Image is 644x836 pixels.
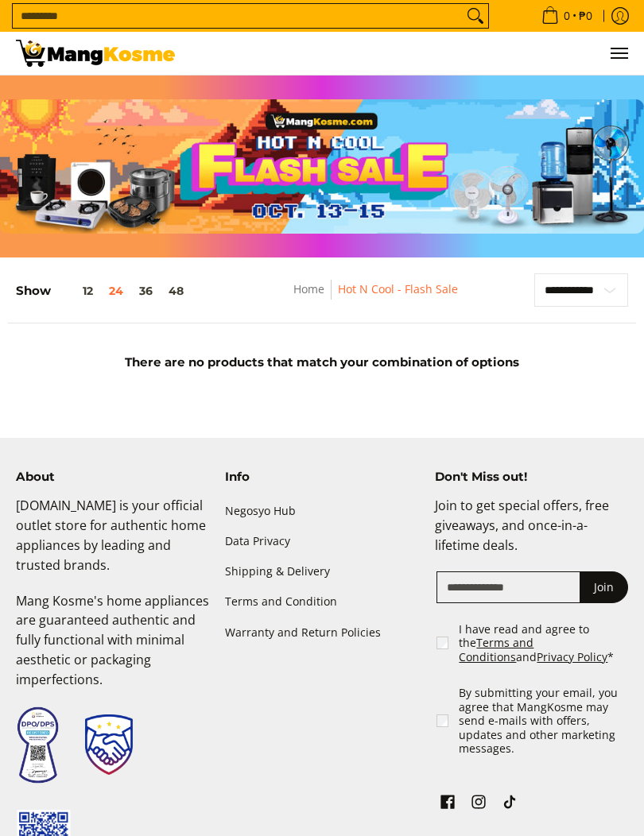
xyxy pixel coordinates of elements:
[436,791,459,818] a: See Mang Kosme on Facebook
[16,470,209,485] h4: About
[576,10,595,21] span: ₱0
[51,284,101,297] button: 12
[459,686,630,756] label: By submitting your email, you agree that MangKosme may send e-mails with offers, updates and othe...
[191,32,628,75] ul: Customer Navigation
[16,284,192,299] h5: Show
[246,280,505,315] nav: Breadcrumbs
[8,355,636,370] h5: There are no products that match your combination of options
[16,591,209,706] p: Mang Kosme's home appliances are guaranteed authentic and fully functional with minimal aesthetic...
[161,284,192,297] button: 48
[16,496,209,590] p: [DOMAIN_NAME] is your official outlet store for authentic home appliances by leading and trusted ...
[16,40,175,67] img: Hot N Cool: Mang Kosme MID-PAYDAY APPLIANCES SALE! l Mang Kosme
[225,617,418,648] a: Warranty and Return Policies
[85,714,133,775] img: Trustmark Seal
[191,32,628,75] nav: Main Menu
[435,496,628,571] p: Join to get special offers, free giveaways, and once-in-a-lifetime deals.
[338,281,458,296] a: Hot N Cool - Flash Sale
[459,635,533,664] a: Terms and Conditions
[537,7,597,25] span: •
[580,571,628,603] button: Join
[16,706,60,784] img: Data Privacy Seal
[435,470,628,485] h4: Don't Miss out!
[561,10,572,21] span: 0
[293,281,324,296] a: Home
[225,470,418,485] h4: Info
[459,622,630,664] label: I have read and agree to the and *
[101,284,131,297] button: 24
[225,587,418,617] a: Terms and Condition
[225,557,418,587] a: Shipping & Delivery
[609,32,628,75] button: Menu
[225,496,418,526] a: Negosyo Hub
[463,4,488,28] button: Search
[537,649,607,664] a: Privacy Policy
[131,284,161,297] button: 36
[467,791,490,818] a: See Mang Kosme on Instagram
[499,791,521,818] a: See Mang Kosme on TikTok
[225,527,418,557] a: Data Privacy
